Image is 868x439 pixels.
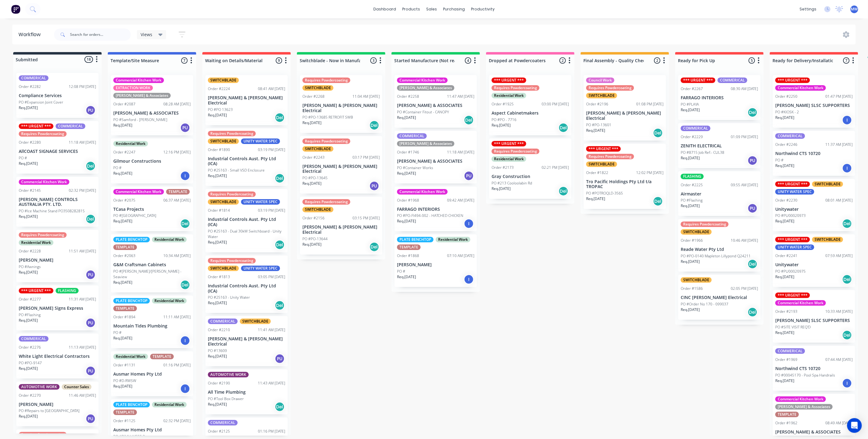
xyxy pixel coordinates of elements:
p: Req. [DATE] [19,161,38,166]
div: *** URGENT ***COMMERICALOrder #226708:30 AM [DATE]FARRAGO INTERIORSPO #PLAYAReq.[DATE]Del [678,75,761,120]
div: 03:19 PM [DATE] [258,208,285,213]
div: COMMERICAL [19,75,49,81]
div: Order #1968 [397,198,419,203]
div: Residential WorkOrder #224712:16 PM [DATE]Gilmour ConstructionsPO #Req.[DATE]I [111,138,193,184]
p: CINC [PERSON_NAME] Electrical [681,295,758,300]
p: PO #[GEOGRAPHIC_DATA] [113,213,156,218]
div: Residential Work [436,237,470,242]
div: Del [653,196,663,206]
div: Order #2277 [19,297,41,302]
div: Del [369,242,379,252]
p: Aspect Cabinetmakers [492,111,569,116]
div: *** URGENT ***FLASHINGOrder #227711:31 AM [DATE][PERSON_NAME] Signs ExpressPO #FlashingReq.[DATE]PU [16,286,99,331]
div: FLASHINGOrder #222509:55 AM [DATE]AirmasterPO #FlashingReq.[DATE]PU [678,171,761,216]
div: *** URGENT ***Requires PowdercoatingResidential WorkOrder #217302:21 PM [DATE]Gray ConstructionPO... [489,138,571,199]
p: Compliance Services [19,93,96,98]
p: Req. [DATE] [302,242,321,247]
div: Requires PowdercoatingSWITCHBLADEOrder #224303:17 PM [DATE][PERSON_NAME] & [PERSON_NAME] Electric... [300,136,382,194]
p: [PERSON_NAME] & [PERSON_NAME] Electrical [302,164,380,174]
div: Order #1966 [681,238,703,243]
p: Req. [DATE] [681,203,700,209]
div: Requires PowdercoatingSWITCHBLADEUNITY WATER SPECOrder #189003:19 PM [DATE]Industrial Controls Au... [205,128,288,186]
p: Industrial Controls Aust. Pty Ltd (ICA) [208,283,285,294]
div: Residential Work [492,156,526,162]
div: Del [86,161,95,171]
div: UNITY WATER SPEC [241,199,280,205]
p: Airmaster [681,191,758,197]
p: Req. [DATE] [397,274,416,280]
div: Order #2063 [113,253,135,259]
div: COMMERICAL [681,126,710,131]
div: Requires Powdercoating [302,138,350,144]
div: Council Work [586,78,614,83]
div: Requires PowdercoatingSWITCHBLADEOrder #215603:15 PM [DATE][PERSON_NAME] & [PERSON_NAME] Electric... [300,197,382,255]
div: Commercial Kitchen Work [113,189,164,195]
p: PO #PO-13601 [586,122,611,128]
p: PO #25163 - Small VSD Enclosure [208,168,265,173]
div: SWITCHBLADE [586,93,617,98]
p: [PERSON_NAME] CONTROLS AUSTRALIA PTY. LTD. [19,197,96,207]
p: PO # [397,269,405,274]
p: AllCOAST SIGNAGE SERVICES [19,149,96,154]
div: PU [86,270,95,280]
div: Requires Powdercoating [208,191,256,197]
div: Del [180,219,190,229]
p: PO #PO-13644 [302,236,328,242]
div: 11:18 AM [DATE] [447,149,474,155]
p: PO #[PERSON_NAME]/[PERSON_NAME] - Seaview [113,269,191,280]
div: Commercial Kitchen Work [397,189,448,195]
div: 08:30 AM [DATE] [731,86,758,92]
p: ZENITH ELECTRICAL [681,143,758,149]
p: Req. [DATE] [586,196,605,202]
div: Order #1925 [492,101,514,107]
div: Order #1586 [681,286,703,291]
p: Reade Water Pty Ltd [681,247,758,252]
div: Requires PowdercoatingSWITCHBLADEOrder #226811:04 AM [DATE][PERSON_NAME] & [PERSON_NAME] Electric... [300,75,382,133]
div: COMMERICAL [56,123,85,129]
p: Req. [DATE] [775,163,794,168]
div: COMMERICALOrder #222901:09 PM [DATE]ZENITH ELECTRICALPO #8715 Job Ref:- CUL38Req.[DATE]PU [678,123,761,168]
div: Requires Powdercoating [492,149,539,154]
div: PLATE BENCHTOP [113,237,150,242]
div: *** URGENT ***Requires PowdercoatingSWITCHBLADEOrder #182212:02 PM [DATE]Tro Pacific Holdings Pty... [584,144,666,209]
div: EXTRACTION WORK [113,85,153,91]
img: Factory [11,5,20,14]
div: PLATE BENCHTOPResidential WorkTEMPLATEOrder #189411:11 AM [DATE]Mountain Tides PlumbingPO #Req.[D... [111,296,193,348]
p: Req. [DATE] [302,120,321,126]
div: PLATE BENCHTOPResidential WorkTEMPLATEOrder #186807:10 AM [DATE][PERSON_NAME]PO #Req.[DATE]I [395,234,477,287]
div: Order #2225 [681,182,703,188]
div: Order #1813 [208,274,230,280]
div: SWITCHBLADE [681,229,712,235]
div: PLATE BENCHTOP [113,298,150,304]
div: Del [369,120,379,130]
div: Del [86,214,95,224]
p: PO #25163 - Unity Water [208,295,250,300]
div: SWITCHBLADE [302,207,333,212]
div: 10:34 AM [DATE] [163,253,191,259]
div: *** URGENT ***SWITCHBLADEUNITY WATER SPECOrder #223008:01 AM [DATE]UnitywaterPO #PU00020973Req.[D... [773,179,855,232]
div: COMMERICALOrder #228212:08 PM [DATE]Compliance ServicesPO #Expansion Joint CoverReq.[DATE]PU [16,73,99,118]
div: 12:02 PM [DATE] [636,170,664,176]
div: PLATE BENCHTOPResidential WorkTEMPLATEOrder #206310:34 AM [DATE]G&M Craftsman CabinetsPO #[PERSON... [111,234,193,293]
div: Del [275,113,285,123]
div: SWITCHBLADE [208,199,239,205]
div: 07:10 AM [DATE] [447,253,474,259]
p: PO #PO 13623 [208,107,233,112]
div: I [180,171,190,181]
p: Req. [DATE] [681,259,700,264]
div: Requires Powdercoating [492,85,539,91]
div: TEMPLATE [397,244,421,250]
div: COMMERICAL [397,133,427,139]
p: Req. [DATE] [19,270,38,275]
p: PO #Order No 170 - 099037 [681,301,728,307]
div: FLASHING [56,288,79,293]
div: 11:04 AM [DATE] [352,94,380,99]
p: PO #KIOSK - 2 [775,109,799,115]
div: PLATE BENCHTOP [397,237,434,242]
div: Del [748,108,757,117]
div: Requires Powdercoating [586,154,634,159]
div: Del [842,219,852,229]
div: SWITCHBLADE [302,85,333,91]
div: Order #2241 [775,253,797,259]
div: Requires PowdercoatingSWITCHBLADEUNITY WATER SPECOrder #181403:19 PM [DATE]Industrial Controls Au... [205,189,288,252]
